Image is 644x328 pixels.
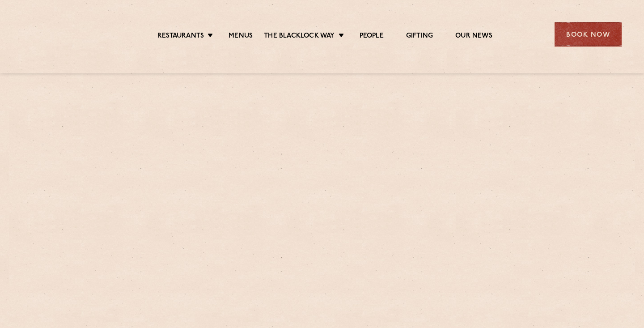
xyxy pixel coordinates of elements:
[406,32,433,42] a: Gifting
[229,32,253,42] a: Menus
[22,9,100,60] img: svg%3E
[360,32,384,42] a: People
[555,22,622,47] div: Book Now
[455,32,492,42] a: Our News
[264,32,335,42] a: The Blacklock Way
[157,32,204,42] a: Restaurants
